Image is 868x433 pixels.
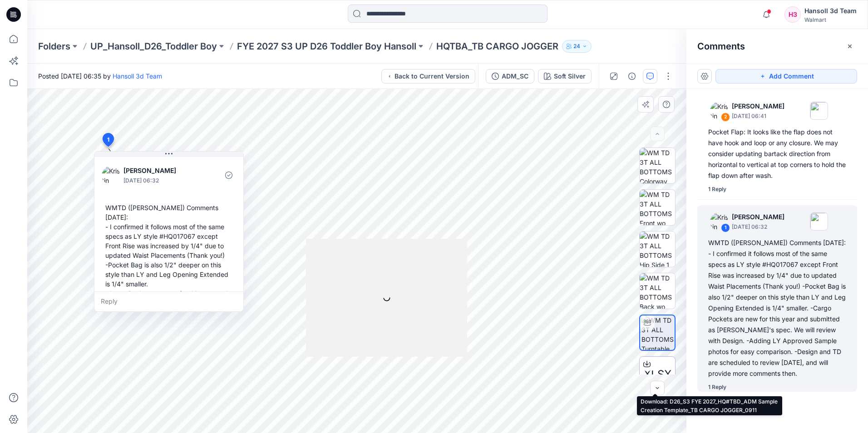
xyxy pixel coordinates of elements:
[710,212,728,231] img: Kristin Veit
[554,71,586,81] div: Soft Silver
[123,165,197,176] p: [PERSON_NAME]
[107,136,109,144] span: 1
[381,69,475,84] button: Back to Current Version
[502,71,528,81] div: ADM_SC
[708,237,846,379] div: WMTD ([PERSON_NAME]) Comments [DATE]: - I confirmed it follows most of the same specs as LY style...
[804,5,857,16] div: Hansoll 3d Team
[640,273,675,309] img: WM TD 3T ALL BOTTOMS Back wo Avatar
[102,199,236,369] div: WMTD ([PERSON_NAME]) Comments [DATE]: - I confirmed it follows most of the same specs as LY style...
[94,291,243,311] div: Reply
[237,40,416,53] a: FYE 2027 S3 UP D26 Toddler Boy Hansoll
[538,69,592,84] button: Soft Silver
[562,40,592,53] button: 24
[113,72,162,80] a: Hansoll 3d Team
[644,366,671,383] span: XLSX
[641,315,675,350] img: WM TD 3T ALL BOTTOMS Turntable with Avatar
[640,190,675,225] img: WM TD 3T ALL BOTTOMS Front wo Avatar
[708,185,726,194] div: 1 Reply
[732,212,784,222] p: [PERSON_NAME]
[123,176,197,185] p: [DATE] 06:32
[732,112,784,121] p: [DATE] 06:41
[804,16,857,23] div: Walmart
[573,41,580,51] p: 24
[715,69,857,84] button: Add Comment
[486,69,534,84] button: ADM_SC
[710,102,728,120] img: Kristin Veit
[640,148,675,183] img: WM TD 3T ALL BOTTOMS Colorway wo Avatar
[90,40,217,53] a: UP_Hansoll_D26_Toddler Boy
[640,231,675,267] img: WM TD 3T ALL BOTTOMS Hip Side 1 wo Avatar
[721,223,730,232] div: 1
[625,69,639,84] button: Details
[102,166,120,184] img: Kristin Veit
[732,101,784,112] p: [PERSON_NAME]
[721,113,730,122] div: 2
[708,383,726,392] div: 1 Reply
[732,222,784,231] p: [DATE] 06:32
[38,71,162,81] span: Posted [DATE] 06:35 by
[38,40,70,53] a: Folders
[697,41,745,52] h2: Comments
[708,127,846,181] div: Pocket Flap: It looks like the flap does not have hook and loop or any closure. We may consider u...
[784,6,801,23] div: H3
[436,40,558,53] p: HQTBA_TB CARGO JOGGER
